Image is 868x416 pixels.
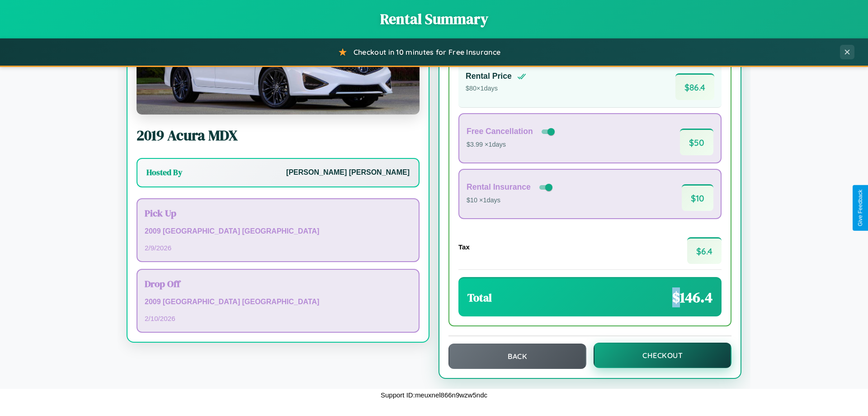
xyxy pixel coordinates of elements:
p: 2009 [GEOGRAPHIC_DATA] [GEOGRAPHIC_DATA] [145,225,411,238]
div: Give Feedback [857,190,863,226]
span: $ 6.4 [687,237,722,264]
h4: Free Cancellation [467,127,533,136]
span: Checkout in 10 minutes for Free Insurance [354,48,500,57]
span: $ 50 [680,129,713,155]
h1: Rental Summary [9,9,859,29]
h3: Drop Off [145,277,411,290]
h3: Total [467,290,492,305]
p: 2 / 10 / 2026 [145,312,411,325]
h4: Tax [458,243,470,251]
h3: Pick Up [145,206,411,220]
p: 2 / 9 / 2026 [145,242,411,254]
img: Acura MDX [137,24,420,115]
button: Back [448,344,586,369]
p: $ 80 × 1 days [466,83,526,95]
p: Support ID: meuxnel866n9wzw5ndc [381,389,487,401]
h2: 2019 Acura MDX [137,125,420,145]
h3: Hosted By [146,167,182,178]
p: $10 × 1 days [467,195,554,206]
span: $ 146.4 [672,287,712,307]
h4: Rental Insurance [467,182,531,192]
h4: Rental Price [466,72,512,81]
span: $ 10 [682,184,713,211]
p: $3.99 × 1 days [467,139,557,151]
span: $ 86.4 [675,73,714,100]
button: Checkout [594,343,731,368]
p: [PERSON_NAME] [PERSON_NAME] [286,166,410,179]
p: 2009 [GEOGRAPHIC_DATA] [GEOGRAPHIC_DATA] [145,296,411,309]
